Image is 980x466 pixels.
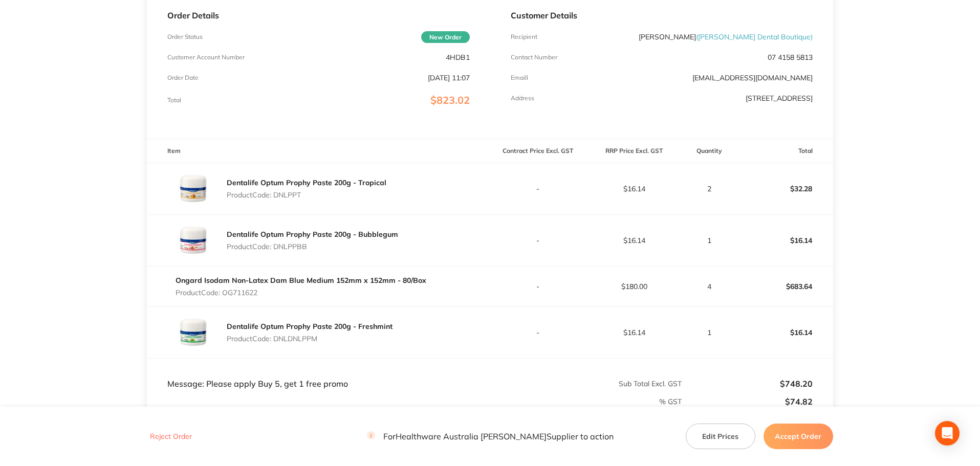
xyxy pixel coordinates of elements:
p: Total [167,97,181,104]
th: Total [737,139,833,163]
th: Quantity [682,139,737,163]
p: Product Code: DNLPPBB [227,242,398,251]
p: 07 4158 5813 [768,53,813,61]
span: ( [PERSON_NAME] Dental Boutique ) [696,32,813,41]
p: 4 [683,282,736,291]
img: aGx1dzRrYQ [167,307,219,358]
th: RRP Price Excl. GST [586,139,682,163]
p: $16.14 [586,236,682,245]
p: [DATE] 11:07 [428,74,470,82]
p: $16.14 [586,185,682,193]
p: 4HDB1 [446,53,470,61]
p: $180.00 [586,282,682,291]
p: For Healthware Australia [PERSON_NAME] Supplier to action [367,432,614,441]
p: $16.14 [737,228,833,253]
p: - [491,282,586,291]
p: $32.28 [737,176,833,201]
p: - [491,185,586,193]
p: 1 [683,236,736,245]
th: Contract Price Excl. GST [490,139,586,163]
p: Product Code: OG711622 [176,289,426,297]
p: $74.82 [683,397,813,406]
p: Order Status [167,33,203,40]
th: Item [147,139,490,163]
a: Dentalife Optum Prophy Paste 200g - Tropical [227,178,386,187]
button: Accept Order [764,424,833,449]
span: New Order [421,31,470,43]
p: Customer Details [511,11,813,20]
p: 2 [683,185,736,193]
button: Edit Prices [686,424,755,449]
p: Sub Total Excl. GST [491,380,682,388]
a: [EMAIL_ADDRESS][DOMAIN_NAME] [692,73,813,82]
p: - [491,328,586,337]
p: - [491,236,586,245]
p: $16.14 [737,320,833,345]
p: $16.14 [586,328,682,337]
p: Emaill [511,74,528,81]
p: Product Code: DNLPPT [227,191,386,199]
p: Customer Account Number [167,54,245,61]
div: Open Intercom Messenger [935,421,960,446]
p: Product Code: DNLDNLPPM [227,335,393,343]
p: [STREET_ADDRESS] [746,94,813,102]
a: Ongard Isodam Non-Latex Dam Blue Medium 152mm x 152mm - 80/Box [176,276,426,285]
p: Order Date [167,74,199,81]
p: $683.64 [737,274,833,299]
p: [PERSON_NAME] [639,33,813,41]
p: $748.20 [683,379,813,388]
img: bDV6Z3lsYg [167,215,219,266]
p: 1 [683,328,736,337]
p: Order Details [167,11,469,20]
button: Reject Order [147,432,195,441]
a: Dentalife Optum Prophy Paste 200g - Freshmint [227,322,393,331]
p: Recipient [511,33,537,40]
img: aXlyOTdlbg [167,163,219,214]
td: Message: Please apply Buy 5, get 1 free promo [147,358,490,389]
p: Address [511,95,534,102]
a: Dentalife Optum Prophy Paste 200g - Bubblegum [227,230,398,239]
span: $823.02 [430,94,470,106]
p: Contact Number [511,54,557,61]
p: % GST [147,397,682,406]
